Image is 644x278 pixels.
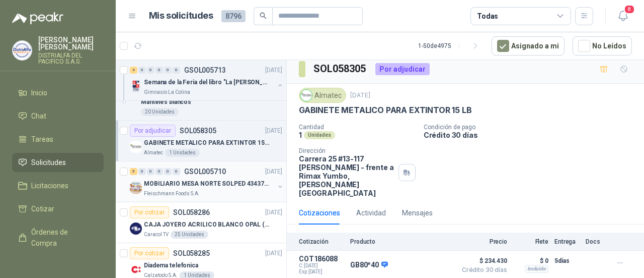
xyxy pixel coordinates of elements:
p: MOBILIARIO MESA NORTE SOLPED 4343782 [144,179,269,189]
a: Licitaciones [12,176,104,195]
p: 5 días [554,255,580,267]
p: Manteles blancos [141,97,191,107]
p: Semana de la Feria del libro "La [PERSON_NAME]" [144,78,269,87]
p: 1 [299,131,302,139]
p: Carrera 25 #13-117 [PERSON_NAME] - frente a Rimax Yumbo , [PERSON_NAME][GEOGRAPHIC_DATA] [299,154,394,197]
img: Company Logo [130,80,142,92]
a: 5 0 0 0 0 0 GSOL005710[DATE] Company LogoMOBILIARIO MESA NORTE SOLPED 4343782Fleischmann Foods S.A. [130,165,284,198]
p: GABINETE METALICO PARA EXTINTOR 15 LB [299,105,471,116]
p: [DATE] [265,167,282,177]
p: Docs [586,238,606,245]
img: Company Logo [130,263,142,275]
span: Cotizar [31,203,54,214]
div: 0 [147,168,154,175]
img: Company Logo [13,41,32,60]
span: $ 234.430 [457,255,507,267]
div: 1 Unidades [165,149,200,157]
p: Almatec [144,149,163,157]
div: 0 [173,168,180,175]
div: 0 [138,67,146,74]
div: 5 [130,168,137,175]
p: Crédito 30 días [424,131,640,139]
p: Diadema telefonica [144,261,198,270]
p: Fleischmann Foods S.A. [144,190,200,198]
p: [DATE] [350,91,370,100]
div: Actividad [356,207,386,218]
a: Inicio [12,83,104,102]
div: Almatec [299,88,346,103]
img: Company Logo [130,223,142,235]
img: Company Logo [130,141,142,153]
span: Tareas [31,134,53,145]
div: Por cotizar [130,247,169,259]
p: COT186088 [299,255,344,263]
p: [DATE] [265,208,282,217]
a: Por cotizarSOL058286[DATE] Company LogoCAJA JOYERO ACRILICO BLANCO OPAL (En el adjunto mas detall... [116,202,286,243]
img: Company Logo [130,182,142,194]
img: Logo peakr [12,12,63,24]
p: [DATE] [265,249,282,258]
div: 0 [147,67,154,74]
div: 0 [138,168,146,175]
a: Por adjudicarSOL058305[DATE] Company LogoGABINETE METALICO PARA EXTINTOR 15 LBAlmatec1 Unidades [116,121,286,161]
p: SOL058285 [173,250,210,257]
p: [PERSON_NAME] [PERSON_NAME] [38,36,104,50]
div: 20 Unidades [141,108,179,116]
button: 8 [614,7,632,25]
div: 0 [155,67,163,74]
span: Crédito 30 días [457,267,507,273]
a: Cotizar [12,199,104,218]
div: Unidades [304,131,335,139]
div: Incluido [525,265,548,273]
a: Solicitudes [12,153,104,172]
a: Órdenes de Compra [12,223,104,253]
p: GABINETE METALICO PARA EXTINTOR 15 LB [144,138,269,148]
a: Tareas [12,130,104,149]
p: $ 0 [513,255,548,267]
button: No Leídos [573,36,632,55]
span: C: [DATE] [299,263,344,269]
p: Flete [513,238,548,245]
img: Company Logo [301,90,312,101]
div: Por cotizar [130,206,169,218]
p: DISTRIALFA DEL PACIFICO S.A.S. [38,52,104,65]
div: Cotizaciones [299,207,340,218]
div: 0 [164,67,172,74]
span: Licitaciones [31,180,68,191]
div: 0 [164,168,172,175]
p: SOL058305 [180,127,216,134]
span: Órdenes de Compra [31,227,94,249]
span: 8796 [221,10,246,22]
p: Caracol TV [144,231,169,239]
p: Producto [350,238,451,245]
span: Chat [31,110,46,122]
span: 8 [624,5,635,14]
span: search [260,12,267,19]
p: SOL058286 [173,209,210,216]
a: 4 0 0 0 0 0 GSOL005713[DATE] Company LogoSemana de la Feria del libro "La [PERSON_NAME]"Gimnasio ... [130,64,284,96]
p: Entrega [554,238,580,245]
p: Cantidad [299,124,416,131]
div: 1 - 50 de 4975 [418,38,484,54]
div: 25 Unidades [171,231,208,239]
p: Precio [457,238,507,245]
a: Chat [12,106,104,126]
p: GSOL005710 [184,168,226,175]
div: 0 [173,67,180,74]
span: Inicio [31,87,47,98]
div: 0 [155,168,163,175]
p: CAJA JOYERO ACRILICO BLANCO OPAL (En el adjunto mas detalle) [144,220,269,230]
p: [DATE] [265,126,282,136]
p: [DATE] [265,66,282,75]
p: Dirección [299,147,394,154]
span: Exp: [DATE] [299,269,344,275]
h3: SOL058305 [313,61,367,77]
span: Solicitudes [31,157,66,168]
p: Gimnasio La Colina [144,88,190,96]
button: Asignado a mi [492,36,565,55]
div: Mensajes [402,207,433,218]
div: Por adjudicar [375,63,430,75]
h1: Mis solicitudes [149,9,213,23]
div: 4 [130,67,137,74]
p: GSOL005713 [184,67,226,74]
